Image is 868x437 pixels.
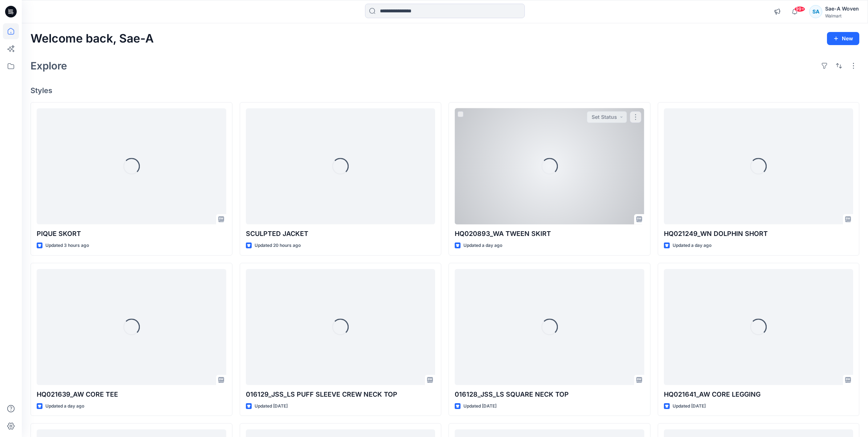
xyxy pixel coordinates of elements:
[255,402,288,410] p: Updated [DATE]
[31,60,67,72] h2: Explore
[825,4,859,13] div: Sae-A Woven
[809,5,822,18] div: SA
[455,389,644,400] p: 016128_JSS_LS SQUARE NECK TOP
[664,389,853,400] p: HQ021641_AW CORE LEGGING
[825,13,859,19] div: Walmart
[664,229,853,239] p: HQ021249_WN DOLPHIN SHORT
[31,32,154,45] h2: Welcome back, Sae-A
[794,6,805,12] span: 99+
[673,242,711,249] p: Updated a day ago
[673,402,706,410] p: Updated [DATE]
[246,229,435,239] p: SCULPTED JACKET
[246,389,435,400] p: 016129_JSS_LS PUFF SLEEVE CREW NECK TOP
[45,402,84,410] p: Updated a day ago
[463,242,502,249] p: Updated a day ago
[37,229,226,239] p: PIQUE SKORT
[45,242,89,249] p: Updated 3 hours ago
[37,389,226,400] p: HQ021639_AW CORE TEE
[255,242,301,249] p: Updated 20 hours ago
[827,32,859,45] button: New
[463,402,496,410] p: Updated [DATE]
[31,86,859,95] h4: Styles
[455,229,644,239] p: HQ020893_WA TWEEN SKIRT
